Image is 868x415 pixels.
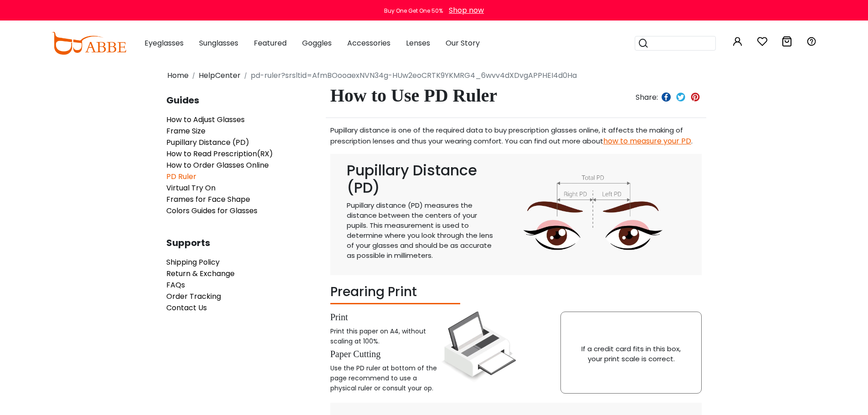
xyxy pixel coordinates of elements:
div: Shop now [449,5,484,16]
img: twitter [676,92,685,102]
span: Guides [166,96,330,105]
span: Supports [166,238,330,247]
h3: Prearing Print [330,284,702,300]
div: Buy One Get One 50% [384,7,443,15]
a: How to Adjust Glasses [166,114,245,125]
nav: breadcrumb [166,66,702,85]
a: FAQs [166,280,185,290]
span: Goggles [302,38,332,48]
a: How to Read Prescription(RX) [166,149,273,159]
span: Our Story [446,38,480,48]
span: Lenses [406,38,430,48]
p: Use the PD ruler at bottom of the page recommend to use a physical ruler or consult your op. [330,363,442,393]
h1: How to Use PD Ruler [326,85,580,107]
a: Pupillary Distance (PD) [166,137,249,148]
a: How to Order Glasses Online [166,160,269,170]
a: Colors Guides for Glasses [166,205,257,216]
span: Share: [636,92,658,102]
a: Order Tracking [166,291,221,302]
h2: Pupillary Distance (PD) [347,161,494,196]
a: Frame Size [166,126,205,136]
a: PD Ruler [166,171,196,182]
img: Prearing Print [442,312,516,382]
p: Pupillary distance is one of the required data to buy prescription glasses online, it affects the... [330,125,702,147]
span: Featured [254,38,287,48]
a: HelpCenter [199,70,241,81]
img: pinterest [691,92,700,102]
p: Pupillary distance (PD) measures the distance between the centers of your pupils. This measuremen... [347,200,494,260]
a: Contact Us [166,302,207,313]
a: Shop now [444,5,484,15]
p: If a credit card fits in this box, your print scale is correct. [561,344,701,364]
a: Frames for Face Shape [166,194,250,205]
img: abbeglasses.com [51,32,126,55]
a: how to measure your PD [603,136,691,146]
p: Print this paper on A4, without scaling at 100%. [330,326,442,346]
h3: Paper Cutting [330,348,442,359]
span: Accessories [347,38,390,48]
img: Pupillary Distance (PD) [524,175,663,250]
h3: Print [330,312,442,323]
a: Shipping Policy [166,257,220,267]
img: facebook [662,92,671,102]
span: Eyeglasses [144,38,184,48]
a: Home [167,70,189,81]
a: Return & Exchange [166,268,235,279]
a: pd-ruler?srsltid=AfmBOooaexNVN34g-HUw2eoCRTK9YKMRG4_6wvv4dXDvgAPPHEI4d0Ha [251,70,577,81]
span: Sunglasses [199,38,238,48]
a: Virtual Try On [166,183,216,193]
